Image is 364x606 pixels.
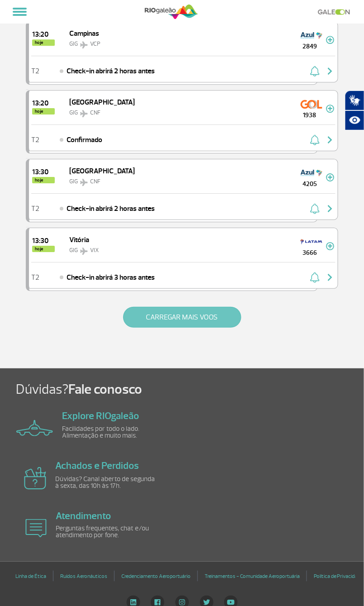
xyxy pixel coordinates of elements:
[69,29,99,38] span: Campinas
[62,425,166,439] p: Facilidades por todo o lado. Alimentação e muito mais.
[15,570,46,583] a: Linha de Ética
[69,235,89,244] span: Vitória
[32,100,55,107] span: 2025-08-28 13:20:00
[301,166,322,180] img: Azul Linhas Aéreas
[205,570,300,583] a: Treinamentos - Comunidade Aeroportuária
[301,97,322,111] img: GOL Transportes Aereos
[60,570,107,583] a: Ruídos Aeronáuticos
[69,98,135,107] span: [GEOGRAPHIC_DATA]
[345,110,364,130] button: Abrir recursos assistivos.
[31,68,39,74] span: T2
[32,31,55,38] span: 2025-08-28 13:20:00
[69,178,78,185] span: GIG
[16,420,53,436] img: airplane icon
[67,134,102,145] span: Confirmado
[293,42,326,51] span: 2849
[310,134,320,145] img: sino-painel-voo.svg
[301,28,322,43] img: Azul Linhas Aéreas
[326,105,335,113] img: mais-info-painel-voo.svg
[55,459,139,472] a: Achados e Perdidos
[56,510,111,522] a: Atendimento
[326,36,335,44] img: mais-info-painel-voo.svg
[90,247,99,254] span: VIX
[25,519,47,538] img: airplane icon
[31,205,39,212] span: T2
[325,272,335,283] img: seta-direita-painel-voo.svg
[310,203,320,214] img: sino-painel-voo.svg
[326,242,335,250] img: mais-info-painel-voo.svg
[69,40,78,48] span: GIG
[68,381,142,398] span: Fale conosco
[32,237,55,244] span: 2025-08-28 13:30:00
[90,178,101,185] span: CNF
[293,179,326,189] span: 4205
[90,109,101,116] span: CNF
[69,109,78,116] span: GIG
[16,381,364,398] h1: Dúvidas?
[55,476,159,489] p: Dúvidas? Canal aberto de segunda à sexta, das 10h às 17h.
[293,110,326,120] span: 1938
[32,168,55,176] span: 2025-08-28 13:30:00
[69,167,135,176] span: [GEOGRAPHIC_DATA]
[301,234,322,249] img: TAM LINHAS AEREAS
[310,272,320,283] img: sino-painel-voo.svg
[293,248,326,258] span: 3666
[345,91,364,110] button: Abrir tradutor de língua de sinais.
[69,247,78,254] span: GIG
[325,66,335,76] img: seta-direita-painel-voo.svg
[90,40,101,48] span: VCP
[32,246,55,252] span: hoje
[123,307,241,328] button: CARREGAR MAIS VOOS
[67,66,155,76] span: Check-in abrirá 2 horas antes
[32,39,55,46] span: hoje
[345,91,364,130] div: Plugin de acessibilidade da Hand Talk.
[56,525,160,539] p: Perguntas frequentes, chat e/ou atendimento por fone.
[32,177,55,183] span: hoje
[67,272,155,283] span: Check-in abrirá 3 horas antes
[24,467,46,490] img: airplane icon
[67,203,155,214] span: Check-in abrirá 2 horas antes
[32,108,55,115] span: hoje
[326,173,335,181] img: mais-info-painel-voo.svg
[62,410,139,422] a: Explore RIOgaleão
[325,134,335,145] img: seta-direita-painel-voo.svg
[325,203,335,214] img: seta-direita-painel-voo.svg
[310,66,320,76] img: sino-painel-voo.svg
[121,570,191,583] a: Credenciamento Aeroportuário
[31,137,39,143] span: T2
[31,274,39,281] span: T2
